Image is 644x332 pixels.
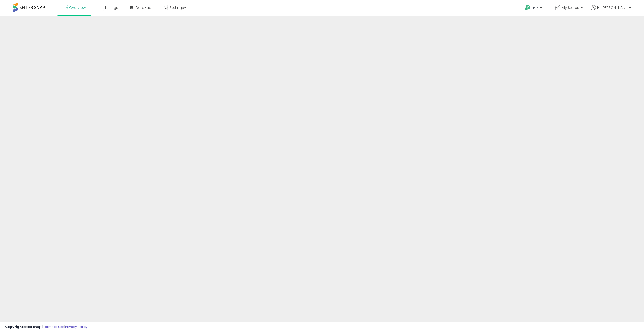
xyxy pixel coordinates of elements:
[136,5,151,10] span: DataHub
[520,1,547,16] a: Help
[597,5,627,10] span: Hi [PERSON_NAME]
[524,5,531,11] i: Get Help
[562,5,579,10] span: My Stores
[532,6,539,10] span: Help
[105,5,118,10] span: Listings
[69,5,86,10] span: Overview
[591,5,631,16] a: Hi [PERSON_NAME]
